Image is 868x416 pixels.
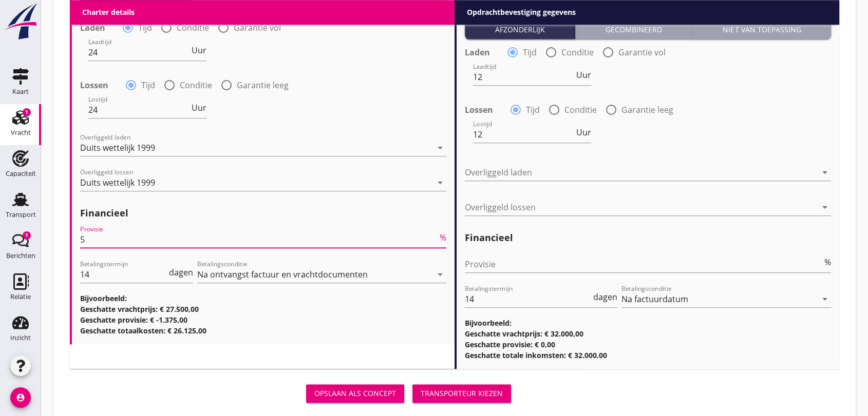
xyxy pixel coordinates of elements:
strong: Lossen [465,105,493,115]
button: Niet van toepassing [693,21,831,39]
label: Garantie leeg [237,80,289,90]
label: Garantie leeg [621,105,673,115]
label: Garantie vol [234,23,281,33]
input: Lostijd [473,126,574,143]
i: account_circle [10,387,31,408]
span: Uur [192,46,206,54]
div: % [438,233,446,242]
div: dagen [167,268,193,276]
div: Berichten [6,252,35,259]
button: Gecombineerd [575,21,692,39]
h3: Geschatte totale inkomsten: € 32.000,00 [465,350,831,361]
div: Transporteur kiezen [421,388,503,399]
div: Opslaan als concept [314,388,396,399]
i: arrow_drop_down [819,201,831,213]
div: Kaart [12,88,29,95]
i: arrow_drop_down [434,176,446,189]
i: arrow_drop_down [434,142,446,154]
input: Betalingstermijn [80,266,167,283]
h3: Bijvoorbeeld: [80,293,446,304]
div: Na factuurdatum [621,294,688,304]
h3: Geschatte totaalkosten: € 26.125,00 [80,325,446,336]
label: Tijd [141,80,155,90]
label: Conditie [177,23,209,33]
div: Relatie [10,293,31,300]
h3: Geschatte vrachtprijs: € 32.000,00 [465,328,831,339]
h2: Financieel [465,231,831,245]
span: Uur [576,128,591,136]
label: Conditie [564,105,597,115]
input: Laadtijd [473,69,574,85]
button: Afzonderlijk [465,21,575,39]
div: Duits wettelijk 1999 [80,143,155,152]
button: Opslaan als concept [306,384,404,403]
div: Vracht [11,129,31,136]
h3: Geschatte provisie: € -1.375,00 [80,314,446,325]
h3: Geschatte vrachtprijs: € 27.500,00 [80,304,446,314]
div: Capaciteit [6,170,36,177]
label: Garantie vol [618,47,666,57]
label: Tijd [526,105,540,115]
input: Lostijd [88,102,190,118]
div: Transport [6,211,36,218]
div: Afzonderlijk [469,24,571,35]
button: Transporteur kiezen [412,384,511,403]
img: logo-small.a267ee39.svg [2,3,39,41]
i: arrow_drop_down [819,293,831,305]
div: 1 [23,231,31,240]
div: Na ontvangst factuur en vrachtdocumenten [197,270,368,279]
div: dagen [591,293,617,301]
input: Betalingstermijn [465,291,591,307]
i: arrow_drop_down [819,166,831,179]
div: Inzicht [10,334,31,341]
div: Gecombineerd [579,24,688,35]
div: % [822,258,831,266]
span: Uur [192,104,206,112]
strong: Lossen [80,80,108,90]
label: Tijd [523,47,537,57]
label: Tijd [138,23,152,33]
label: Conditie [180,80,212,90]
strong: Laden [465,47,490,57]
input: Provisie [465,256,822,272]
span: Uur [576,71,591,79]
i: arrow_drop_down [434,268,446,281]
h2: Laad/los-condities [465,2,831,15]
strong: Laden [80,23,105,33]
h3: Bijvoorbeeld: [465,318,831,328]
h2: Financieel [80,206,446,220]
div: Duits wettelijk 1999 [80,178,155,187]
div: Niet van toepassing [697,24,827,35]
input: Laadtijd [88,44,190,61]
h3: Geschatte provisie: € 0,00 [465,339,831,350]
input: Provisie [80,231,438,248]
div: 1 [23,108,31,116]
label: Conditie [561,47,594,57]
